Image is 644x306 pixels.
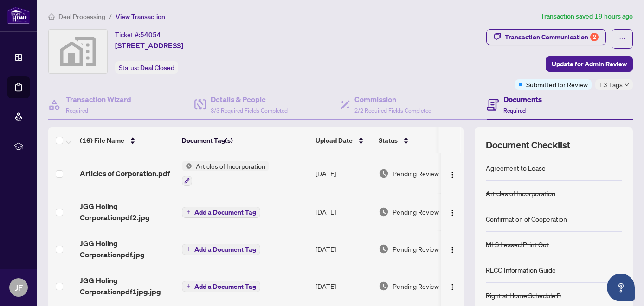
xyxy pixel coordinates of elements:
[182,207,260,218] button: Add a Document Tag
[186,284,191,288] span: plus
[599,79,623,90] span: +3 Tags
[379,168,389,178] img: Document Status
[312,127,375,153] th: Upload Date
[76,127,178,153] th: (16) File Name
[182,280,260,292] button: Add a Document Tag
[80,168,170,179] span: Articles of Corporation.pdf
[445,204,460,219] button: Logo
[312,193,375,230] td: [DATE]
[182,161,192,171] img: Status Icon
[178,127,312,153] th: Document Tag(s)
[590,33,599,41] div: 2
[66,94,131,105] h4: Transaction Wizard
[486,239,549,249] div: MLS Leased Print Out
[194,283,256,290] span: Add a Document Tag
[379,135,398,146] span: Status
[182,206,260,218] button: Add a Document Tag
[607,274,635,301] button: Open asap
[379,281,389,291] img: Document Status
[15,281,23,294] span: JF
[619,36,625,42] span: ellipsis
[541,11,633,22] article: Transaction saved 19 hours ago
[503,107,526,114] span: Required
[393,244,439,254] span: Pending Review
[312,268,375,305] td: [DATE]
[80,275,174,297] span: JGG Holing Corporationpdf1jpg.jpg
[182,161,269,186] button: Status IconArticles of Incorporation
[312,230,375,268] td: [DATE]
[194,209,256,216] span: Add a Document Tag
[503,94,542,105] h4: Documents
[486,265,556,275] div: RECO Information Guide
[393,168,439,178] span: Pending Review
[66,107,88,114] span: Required
[115,40,183,51] span: [STREET_ADDRESS]
[445,279,460,293] button: Logo
[192,161,269,171] span: Articles of Incorporation
[393,281,439,291] span: Pending Review
[546,56,633,72] button: Update for Admin Review
[211,107,288,114] span: 3/3 Required Fields Completed
[80,238,174,260] span: JGG Holing Corporationpdf.jpg
[80,135,124,146] span: (16) File Name
[186,247,191,251] span: plus
[393,207,439,217] span: Pending Review
[505,30,599,45] div: Transaction Communication
[486,188,555,198] div: Articles of Incorporation
[182,281,260,292] button: Add a Document Tag
[49,30,107,73] img: svg%3e
[312,153,375,193] td: [DATE]
[449,171,456,178] img: Logo
[486,214,567,224] div: Confirmation of Cooperation
[182,244,260,255] button: Add a Document Tag
[526,79,588,89] span: Submitted for Review
[625,83,629,87] span: down
[80,201,174,223] span: JGG Holing Corporationpdf2.jpg
[115,29,161,40] div: Ticket #:
[316,135,353,146] span: Upload Date
[445,242,460,256] button: Logo
[445,166,460,181] button: Logo
[7,7,30,24] img: logo
[182,243,260,255] button: Add a Document Tag
[449,246,456,254] img: Logo
[186,210,191,214] span: plus
[486,290,561,300] div: Right at Home Schedule B
[354,107,431,114] span: 2/2 Required Fields Completed
[58,13,105,21] span: Deal Processing
[194,246,256,253] span: Add a Document Tag
[116,13,165,21] span: View Transaction
[211,94,288,105] h4: Details & People
[115,61,178,74] div: Status:
[486,139,570,152] span: Document Checklist
[379,244,389,254] img: Document Status
[375,127,454,153] th: Status
[449,209,456,217] img: Logo
[48,13,55,20] span: home
[486,163,546,173] div: Agreement to Lease
[449,283,456,291] img: Logo
[140,64,174,72] span: Deal Closed
[109,11,112,22] li: /
[379,207,389,217] img: Document Status
[354,94,431,105] h4: Commission
[140,31,161,39] span: 54054
[486,29,606,45] button: Transaction Communication2
[552,57,627,71] span: Update for Admin Review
